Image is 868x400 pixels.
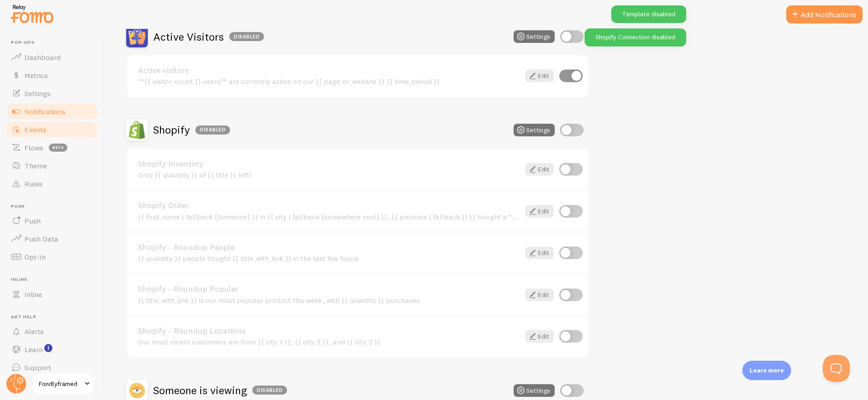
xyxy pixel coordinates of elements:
[138,327,520,335] a: Shopify - Roundup Locations
[5,66,99,84] a: Metrics
[11,314,99,320] span: Get Help
[5,48,99,66] a: Dashboard
[11,204,99,209] span: Push
[525,70,554,82] a: Edit
[24,143,43,152] span: Flows
[5,358,99,377] a: Support
[514,30,555,43] button: Settings
[24,89,51,98] span: Settings
[138,171,520,179] div: Only {{ quantity }} of {{ title }} left!
[24,216,41,225] span: Push
[11,277,99,283] span: Inline
[138,243,520,251] a: Shopify - Roundup People
[9,2,55,25] img: fomo-relay-logo-orange.svg
[229,32,264,41] div: Disabled
[742,361,791,380] div: Learn more
[24,234,58,243] span: Push Data
[138,201,520,209] a: Shopify Order
[138,254,520,262] div: {{ quantity }} people bought {{ title_with_link }} in the last few hours
[24,327,44,336] span: Alerts
[24,71,48,80] span: Metrics
[514,124,555,136] button: Settings
[44,344,52,352] svg: <p>Watch New Feature Tutorials!</p>
[750,366,784,375] p: Learn more
[5,175,99,193] a: Rules
[525,163,554,176] a: Edit
[138,296,520,304] div: {{ title_with_link }} is our most popular product this week, with {{ quantity }} purchases
[24,345,43,354] span: Learn
[153,383,287,397] h2: Someone is viewing
[525,330,554,343] a: Edit
[5,285,99,303] a: Inline
[525,205,554,218] a: Edit
[5,121,99,139] a: Events
[24,290,42,299] span: Inline
[5,248,99,266] a: Opt-In
[525,247,554,259] a: Edit
[126,119,148,141] img: Shopify
[33,373,94,395] a: Fondlyframed
[195,126,230,135] div: Disabled
[153,30,264,44] h2: Active Visitors
[138,213,520,221] div: {{ first_name | fallback [Someone] }} in {{ city | fallback [somewhere cool] }}, {{ province | fa...
[24,363,51,372] span: Support
[153,123,230,137] h2: Shopify
[5,102,99,121] a: Notifications
[5,157,99,175] a: Theme
[5,230,99,248] a: Push Data
[24,107,66,116] span: Notifications
[24,53,61,62] span: Dashboard
[138,285,520,293] a: Shopify - Roundup Popular
[24,179,42,188] span: Rules
[11,40,99,46] span: Pop-ups
[525,288,554,301] a: Edit
[5,139,99,157] a: Flows beta
[611,5,686,23] div: Template disabled
[39,378,82,389] span: Fondlyframed
[5,322,99,340] a: Alerts
[514,384,555,397] button: Settings
[138,160,520,168] a: Shopify Inventory
[126,26,148,47] img: Active Visitors
[138,66,520,74] a: Active visitors
[24,125,47,134] span: Events
[252,386,287,395] div: Disabled
[138,77,520,85] div: **{{ visitor_count }} users** are currently active on our {{ page_or_website }} {{ time_period }}
[823,355,850,382] iframe: Help Scout Beacon - Open
[138,338,520,346] div: Our most recent customers are from {{ city_1 }}, {{ city_2 }}, and {{ city_3 }}
[49,144,67,152] span: beta
[24,161,47,170] span: Theme
[5,212,99,230] a: Push
[24,252,46,261] span: Opt-In
[5,84,99,102] a: Settings
[5,340,99,358] a: Learn
[585,28,686,46] div: Shopify Connection disabled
